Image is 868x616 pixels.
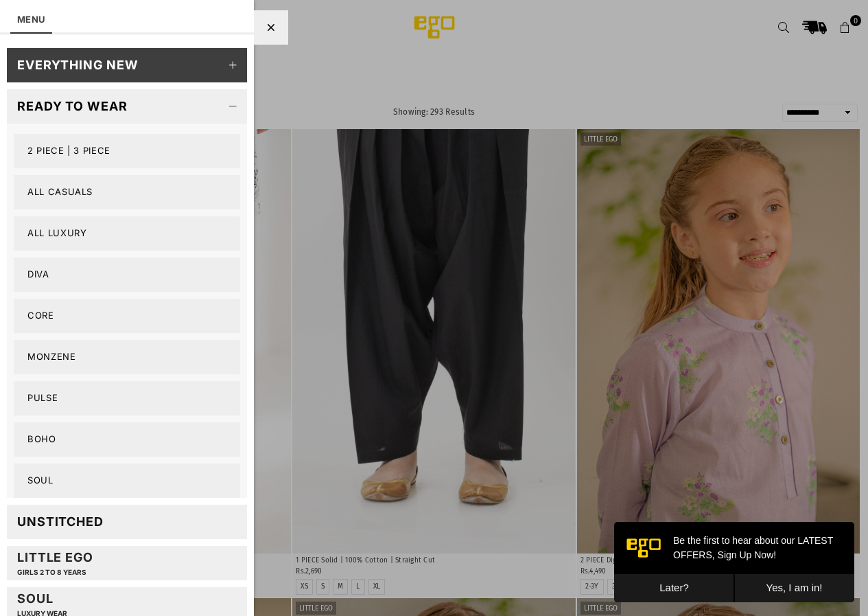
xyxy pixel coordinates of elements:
a: Boho [14,422,240,457]
a: All Luxury [14,216,240,251]
a: 2 PIECE | 3 PIECE [14,134,240,168]
a: Little EGOGIRLS 2 TO 8 YEARS [7,546,247,580]
a: MENU [17,14,45,25]
div: Close Menu [254,10,288,45]
div: Little EGO [17,549,93,576]
div: Ready to wear [17,98,128,114]
a: Unstitched [7,505,247,539]
a: Pulse [14,381,240,415]
div: Unstitched [17,514,104,529]
a: Soul [14,464,240,498]
a: Core [14,299,240,333]
a: EVERYTHING NEW [7,48,247,82]
p: GIRLS 2 TO 8 YEARS [17,568,93,577]
a: Ready to wear [7,89,247,124]
iframe: webpush-onsite [614,522,854,602]
div: EVERYTHING NEW [17,57,139,73]
a: Diva [14,258,240,292]
a: All Casuals [14,175,240,209]
a: Monzene [14,340,240,374]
